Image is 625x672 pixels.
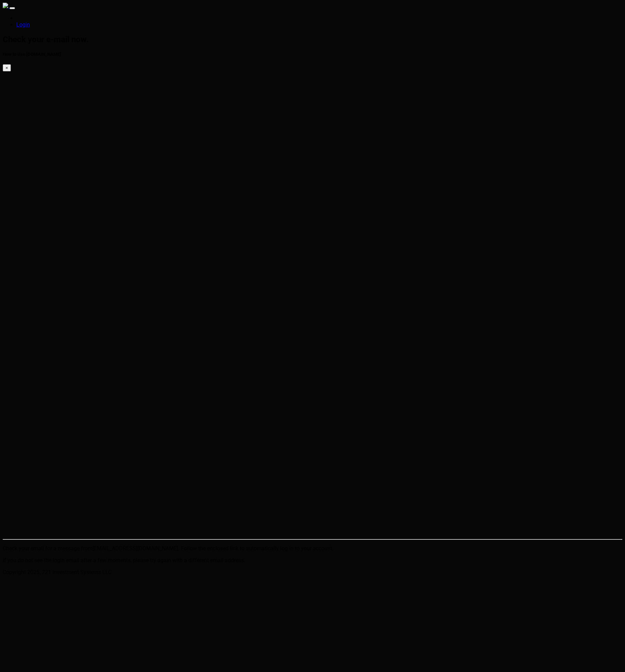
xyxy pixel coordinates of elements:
p: If you do not see the login email after a few moments, please try again with a different email ad... [3,557,622,564]
p: Check your email for a message from . Follow the enclosed link to automatically log in to your ac... [3,545,622,552]
button: Toggle navigation [10,7,15,9]
img: sparktrade.png [3,3,8,8]
iframe: Album Cover for Website without music Widescreen version.mp4 [3,71,622,536]
text: [EMAIL_ADDRESS][DOMAIN_NAME] [92,545,178,552]
h5: How to Use [DOMAIN_NAME] [3,52,622,57]
span: × [5,65,8,70]
h2: Check your e-mail now. [3,35,622,44]
a: Login [16,21,30,28]
button: × [3,64,11,71]
div: Copyright 2025, 721 Investment Systems LLC [3,569,622,575]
